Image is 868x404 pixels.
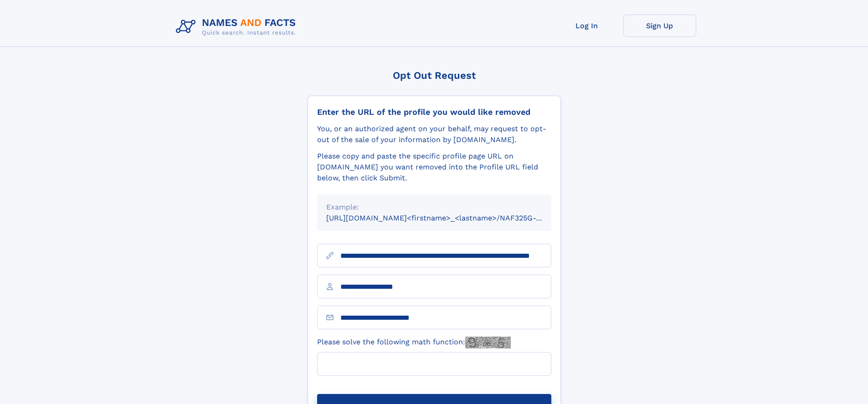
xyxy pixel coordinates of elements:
div: You, or an authorized agent on your behalf, may request to opt-out of the sale of your informatio... [317,123,551,145]
a: Sign Up [623,15,696,37]
a: Log In [550,15,623,37]
small: [URL][DOMAIN_NAME]<firstname>_<lastname>/NAF325G-xxxxxxxx [326,214,569,222]
label: Please solve the following math function: [317,337,511,348]
img: Logo Names and Facts [172,15,303,39]
div: Example: [326,202,542,213]
div: Enter the URL of the profile you would like removed [317,107,551,117]
div: Opt Out Request [308,70,561,81]
div: Please copy and paste the specific profile page URL on [DOMAIN_NAME] you want removed into the Pr... [317,151,551,184]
